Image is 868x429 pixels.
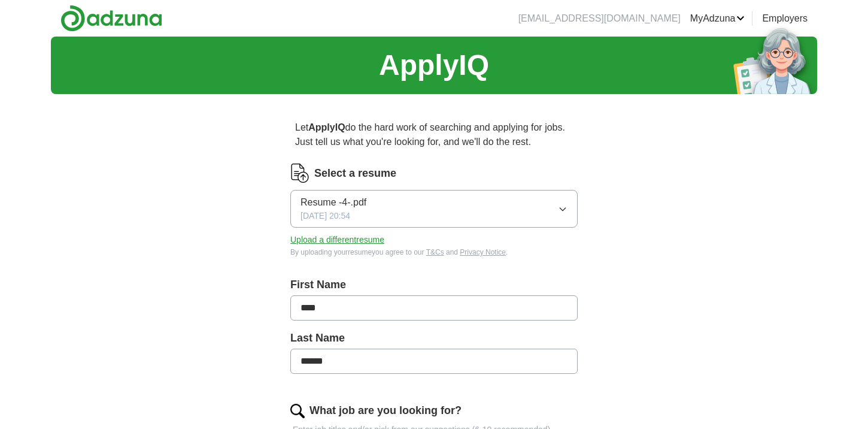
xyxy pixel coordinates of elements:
[762,11,808,26] a: Employers
[290,234,384,246] button: Upload a differentresume
[301,195,366,210] span: Resume -4-.pdf
[460,248,506,256] a: Privacy Notice
[301,210,350,222] span: [DATE] 20:54
[290,164,309,183] img: CV Icon
[308,122,345,132] strong: ApplyIQ
[290,404,305,418] img: search.png
[426,248,444,256] a: T&Cs
[290,277,578,293] label: First Name
[290,330,578,346] label: Last Name
[379,44,489,87] h1: ApplyIQ
[309,403,462,419] label: What job are you looking for?
[518,11,681,26] li: [EMAIL_ADDRESS][DOMAIN_NAME]
[290,190,578,228] button: Resume -4-.pdf[DATE] 20:54
[290,247,578,258] div: By uploading your resume you agree to our and .
[60,5,162,32] img: Adzuna logo
[690,11,745,26] a: MyAdzuna
[314,165,396,182] label: Select a resume
[290,116,578,154] p: Let do the hard work of searching and applying for jobs. Just tell us what you're looking for, an...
